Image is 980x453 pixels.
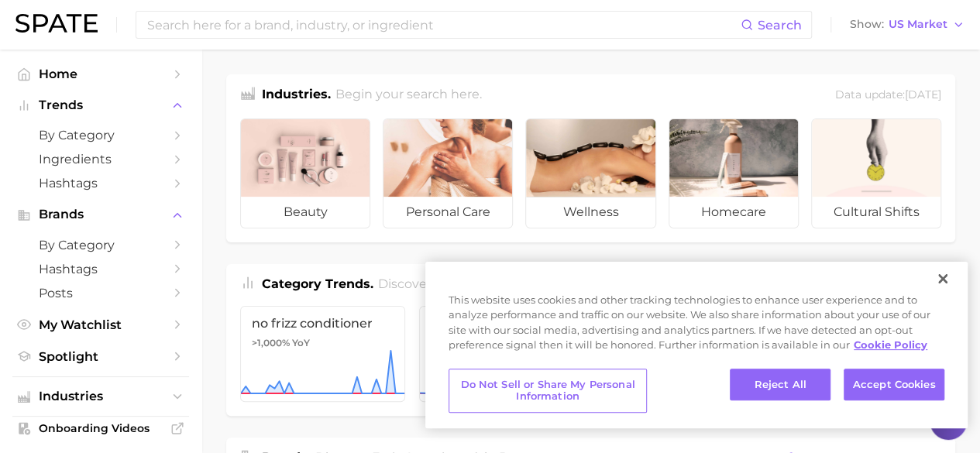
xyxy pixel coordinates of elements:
[889,20,947,29] span: US Market
[526,197,655,228] span: wellness
[39,317,163,332] span: My Watchlist
[335,85,482,106] h2: Begin your search here.
[835,85,941,106] div: Data update: [DATE]
[12,123,189,147] a: by Category
[812,197,940,228] span: cultural shifts
[425,262,968,428] div: Cookie banner
[378,276,587,291] span: Discover Early Stage trends in .
[39,176,163,190] span: Hashtags
[730,369,830,401] button: Reject All
[39,349,163,364] span: Spotlight
[12,345,189,369] a: Spotlight
[854,338,927,351] a: More information about your privacy, opens in a new tab
[146,12,741,38] input: Search here for a brand, industry, or ingredient
[252,337,290,348] span: >1,000%
[926,262,960,296] button: Close
[39,238,163,252] span: by Category
[39,286,163,300] span: Posts
[39,128,163,142] span: by Category
[846,15,968,35] button: ShowUS Market
[12,417,189,440] a: Onboarding Videos
[383,197,512,228] span: personal care
[39,208,163,221] span: Brands
[262,276,373,291] span: Category Trends .
[12,94,189,117] button: Trends
[12,171,189,195] a: Hashtags
[425,293,968,361] div: This website uses cookies and other tracking technologies to enhance user experience and to analy...
[12,385,189,408] button: Industries
[419,306,584,402] a: warrior cut>1,000% YoY
[12,281,189,305] a: Posts
[39,152,163,166] span: Ingredients
[383,118,513,228] a: personal care
[12,233,189,257] a: by Category
[12,203,189,226] button: Brands
[669,197,798,228] span: homecare
[844,369,944,401] button: Accept Cookies
[758,18,802,33] span: Search
[39,390,163,403] span: Industries
[39,67,163,81] span: Home
[811,118,941,228] a: cultural shifts
[12,257,189,281] a: Hashtags
[15,14,98,33] img: SPATE
[39,262,163,276] span: Hashtags
[292,337,310,349] span: YoY
[12,62,189,86] a: Home
[252,316,394,331] span: no frizz conditioner
[39,98,163,112] span: Trends
[262,85,331,106] h1: Industries.
[425,262,968,428] div: Privacy
[39,421,163,435] span: Onboarding Videos
[525,118,655,228] a: wellness
[241,197,370,228] span: beauty
[449,369,647,413] button: Do Not Sell or Share My Personal Information, Opens the preference center dialog
[850,20,884,29] span: Show
[12,147,189,171] a: Ingredients
[669,118,799,228] a: homecare
[12,313,189,337] a: My Watchlist
[240,118,370,228] a: beauty
[240,306,405,402] a: no frizz conditioner>1,000% YoY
